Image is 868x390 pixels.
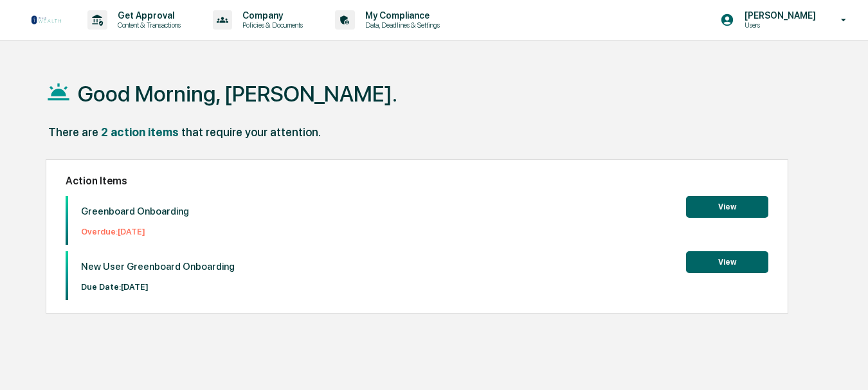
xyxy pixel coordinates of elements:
[232,21,309,30] p: Policies & Documents
[232,10,309,21] p: Company
[107,10,187,21] p: Get Approval
[48,125,98,139] div: There are
[81,206,189,217] p: Greenboard Onboarding
[81,261,235,272] p: New User Greenboard Onboarding
[734,10,822,21] p: [PERSON_NAME]
[686,251,768,273] button: View
[181,125,321,139] div: that require your attention.
[355,21,446,30] p: Data, Deadlines & Settings
[81,282,235,292] p: Due Date: [DATE]
[66,175,769,187] h2: Action Items
[686,255,768,267] a: View
[81,227,189,236] p: Overdue: [DATE]
[31,15,62,25] img: logo
[107,21,187,30] p: Content & Transactions
[686,200,768,212] a: View
[78,81,397,107] h1: Good Morning, [PERSON_NAME].
[686,196,768,218] button: View
[734,21,822,30] p: Users
[355,10,446,21] p: My Compliance
[101,125,179,139] div: 2 action items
